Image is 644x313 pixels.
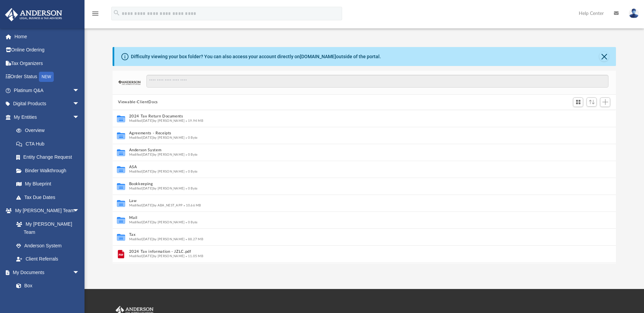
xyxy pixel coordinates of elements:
button: Mail [129,216,586,220]
span: 0 Byte [185,186,197,190]
button: Tax [129,232,586,237]
span: arrow_drop_down [73,110,86,124]
a: menu [91,13,99,18]
a: Tax Organizers [5,57,90,70]
a: My [PERSON_NAME] Teamarrow_drop_down [5,204,86,218]
button: Close [599,52,609,61]
span: Modified [DATE] by ABA_NEST_APP [129,203,183,207]
div: NEW [39,72,54,82]
a: Online Ordering [5,43,90,57]
span: Modified [DATE] by [PERSON_NAME] [129,186,185,190]
span: 10.66 MB [183,203,201,207]
button: Add [600,97,610,107]
button: ASA [129,165,586,169]
span: 0 Byte [185,170,197,173]
span: Modified [DATE] by [PERSON_NAME] [129,119,185,122]
button: 2024 Tax Return Documents [129,114,586,118]
span: 11.05 MB [185,254,203,258]
span: Modified [DATE] by [PERSON_NAME] [129,136,185,139]
button: Bookkeeping [129,182,586,186]
span: Modified [DATE] by [PERSON_NAME] [129,153,185,156]
button: Switch to Grid View [573,97,583,107]
button: Sort [587,97,597,107]
a: Binder Walkthrough [9,164,90,177]
button: Viewable-ClientDocs [118,99,158,105]
i: search [113,9,120,17]
button: 2024 Tax information - JZLC.pdf [129,249,586,254]
a: Tax Due Dates [9,191,90,204]
span: 19.94 MB [185,119,203,122]
a: Platinum Q&Aarrow_drop_down [5,84,90,97]
a: Entity Change Request [9,151,90,164]
button: Law [129,199,586,203]
a: Client Referrals [9,252,86,266]
a: My [PERSON_NAME] Team [9,217,83,239]
button: Anderson System [129,148,586,152]
a: Overview [9,124,90,137]
span: 0 Byte [185,220,197,224]
span: arrow_drop_down [73,97,86,111]
button: Agreements - Receipts [129,131,586,135]
span: 88.27 MB [185,237,203,241]
span: Modified [DATE] by [PERSON_NAME] [129,237,185,241]
a: My Blueprint [9,177,86,191]
a: Order StatusNEW [5,70,90,84]
span: Modified [DATE] by [PERSON_NAME] [129,254,185,258]
a: My Documentsarrow_drop_down [5,266,86,279]
a: Home [5,30,90,43]
a: [DOMAIN_NAME] [300,54,336,59]
span: arrow_drop_down [73,266,86,280]
i: menu [91,9,99,18]
span: Modified [DATE] by [PERSON_NAME] [129,220,185,224]
a: Box [9,279,83,293]
img: Anderson Advisors Platinum Portal [3,8,64,21]
span: 0 Byte [185,136,197,139]
div: Difficulty viewing your box folder? You can also access your account directly on outside of the p... [131,53,381,60]
span: 0 Byte [185,153,197,156]
img: User Pic [629,8,639,18]
input: Search files and folders [146,75,609,88]
span: arrow_drop_down [73,84,86,97]
a: Anderson System [9,239,86,252]
a: My Entitiesarrow_drop_down [5,110,90,124]
div: grid [113,110,616,264]
span: Modified [DATE] by [PERSON_NAME] [129,170,185,173]
a: Digital Productsarrow_drop_down [5,97,90,111]
a: CTA Hub [9,137,90,151]
span: arrow_drop_down [73,204,86,218]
